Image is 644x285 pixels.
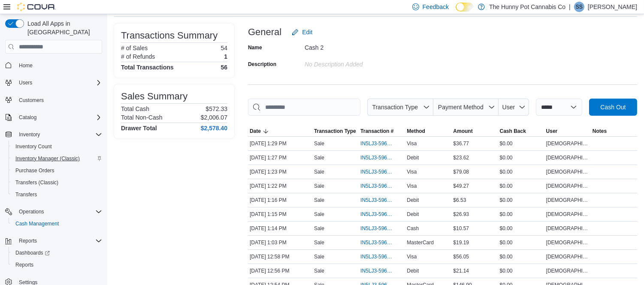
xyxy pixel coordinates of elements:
[17,3,56,11] img: Cova
[121,64,174,71] h4: Total Transactions
[314,140,324,147] p: Sale
[248,99,360,116] input: This is a search bar. As you type, the results lower in the page will automatically filter.
[453,154,469,161] span: $23.62
[12,248,102,258] span: Dashboards
[221,45,227,51] p: 54
[305,41,420,51] div: Cash 2
[248,223,312,234] div: [DATE] 1:14 PM
[453,239,469,246] span: $19.19
[498,237,544,248] div: $0.00
[15,191,37,198] span: Transfers
[546,154,589,161] span: [DEMOGRAPHIC_DATA][PERSON_NAME]
[2,77,106,89] button: Users
[498,252,544,262] div: $0.00
[15,155,80,162] span: Inventory Manager (Classic)
[498,138,544,149] div: $0.00
[248,61,276,68] label: Description
[574,2,584,12] div: Suzi Strand
[2,206,106,218] button: Operations
[15,60,36,71] a: Home
[546,253,589,260] span: [DEMOGRAPHIC_DATA][PERSON_NAME]
[360,154,395,161] span: IN5LJ3-5960445
[360,138,403,149] button: IN5LJ3-5960465
[12,177,62,188] a: Transfers (Classic)
[224,53,227,60] p: 1
[9,218,106,230] button: Cash Management
[19,62,33,69] span: Home
[121,114,163,121] h6: Total Non-Cash
[221,64,227,71] h4: 56
[121,53,155,60] h6: # of Refunds
[19,131,40,138] span: Inventory
[456,3,474,12] input: Dark Mode
[546,211,589,218] span: [DEMOGRAPHIC_DATA][PERSON_NAME]
[15,143,52,150] span: Inventory Count
[248,126,312,136] button: Date
[248,237,312,248] div: [DATE] 1:03 PM
[407,128,425,135] span: Method
[407,253,417,260] span: Visa
[588,2,637,12] p: [PERSON_NAME]
[360,128,393,135] span: Transaction #
[248,153,312,163] div: [DATE] 1:27 PM
[12,141,55,152] a: Inventory Count
[248,209,312,219] div: [DATE] 1:15 PM
[314,168,324,175] p: Sale
[407,239,434,246] span: MasterCard
[288,24,316,41] button: Edit
[314,197,324,204] p: Sale
[121,45,148,51] h6: # of Sales
[546,239,589,246] span: [DEMOGRAPHIC_DATA][PERSON_NAME]
[451,126,498,136] button: Amount
[360,195,403,205] button: IN5LJ3-5960358
[314,253,324,260] p: Sale
[9,189,106,201] button: Transfers
[2,129,106,141] button: Inventory
[498,195,544,205] div: $0.00
[372,104,418,111] span: Transaction Type
[19,97,44,104] span: Customers
[360,140,395,147] span: IN5LJ3-5960465
[12,219,102,229] span: Cash Management
[453,128,472,135] span: Amount
[498,209,544,219] div: $0.00
[360,209,403,219] button: IN5LJ3-5960346
[248,181,312,191] div: [DATE] 1:22 PM
[2,59,106,71] button: Home
[19,79,32,86] span: Users
[9,165,106,177] button: Purchase Orders
[9,153,106,165] button: Inventory Manager (Classic)
[15,60,102,70] span: Home
[12,165,58,176] a: Purchase Orders
[15,129,43,140] button: Inventory
[453,267,469,274] span: $21.14
[15,95,102,105] span: Customers
[600,103,626,111] span: Cash Out
[453,140,469,147] span: $36.77
[15,236,40,246] button: Reports
[498,153,544,163] div: $0.00
[2,235,106,247] button: Reports
[591,126,637,136] button: Notes
[498,266,544,276] div: $0.00
[544,126,591,136] button: User
[312,126,359,136] button: Transaction Type
[250,128,261,135] span: Date
[407,211,419,218] span: Debit
[12,260,37,270] a: Reports
[593,128,607,135] span: Notes
[407,140,417,147] span: Visa
[314,267,324,274] p: Sale
[15,129,102,140] span: Inventory
[9,259,106,271] button: Reports
[15,179,58,186] span: Transfers (Classic)
[15,95,47,105] a: Customers
[359,126,405,136] button: Transaction #
[2,94,106,106] button: Customers
[305,57,420,68] div: No Description added
[546,225,589,232] span: [DEMOGRAPHIC_DATA][PERSON_NAME]
[498,181,544,191] div: $0.00
[121,125,157,132] h4: Drawer Total
[500,128,526,135] span: Cash Back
